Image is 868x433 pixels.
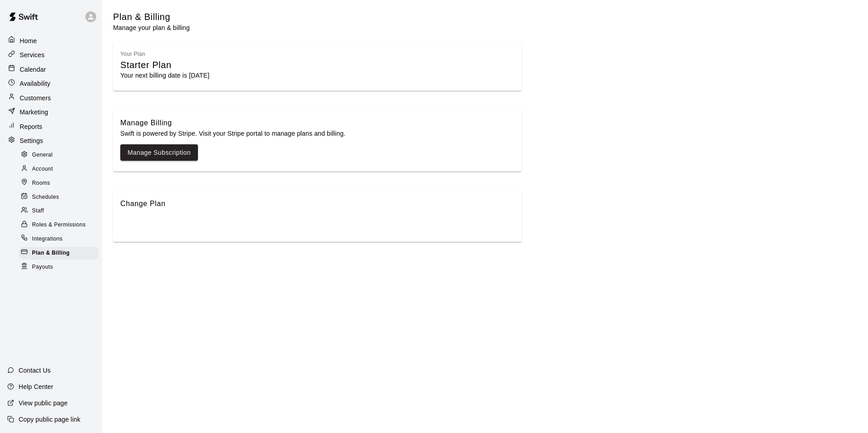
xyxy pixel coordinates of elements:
[19,219,99,231] div: Roles & Permissions
[19,232,102,246] a: Integrations
[19,148,102,162] a: General
[19,176,102,190] a: Rooms
[19,218,102,232] a: Roles & Permissions
[6,34,96,47] a: Home
[6,91,96,104] a: Customers
[19,399,68,408] p: View public page
[6,49,96,62] a: Services
[20,136,43,145] p: Settings
[19,233,99,246] div: Integrations
[32,165,53,174] span: Account
[32,151,53,160] span: General
[32,207,44,216] span: Staff
[120,51,145,57] span: Your Plan
[120,144,198,161] button: Manage Subscription
[113,11,190,23] h5: Plan & Billing
[32,221,86,230] span: Roles & Permissions
[19,205,99,217] div: Staff
[20,79,50,88] p: Availability
[32,179,50,188] span: Rooms
[19,204,102,218] a: Staff
[19,260,102,274] a: Payouts
[19,191,99,204] div: Schedules
[128,147,191,158] a: Manage Subscription
[32,249,70,258] span: Plan & Billing
[120,71,514,80] p: Your next billing date is [DATE]
[19,415,80,424] p: Copy public page link
[6,105,96,118] a: Marketing
[32,263,53,272] span: Payouts
[6,134,96,147] a: Settings
[19,149,99,162] div: General
[19,247,99,260] div: Plan & Billing
[20,122,42,131] p: Reports
[32,235,63,244] span: Integrations
[20,50,44,59] p: Services
[6,77,96,90] a: Availability
[19,190,102,204] a: Schedules
[19,246,102,260] a: Plan & Billing
[19,261,99,273] div: Payouts
[6,120,96,133] a: Reports
[19,177,99,190] div: Rooms
[120,117,514,129] div: Manage Billing
[113,23,190,32] p: Manage your plan & billing
[20,36,37,45] p: Home
[20,93,51,103] p: Customers
[120,198,514,210] div: Change Plan
[19,366,51,375] p: Contact Us
[20,65,46,74] p: Calendar
[120,129,514,138] p: Swift is powered by Stripe. Visit your Stripe portal to manage plans and billing.
[6,63,96,76] a: Calendar
[19,382,53,391] p: Help Center
[19,162,102,177] a: Account
[120,59,514,71] div: Starter Plan
[19,163,99,176] div: Account
[32,193,59,202] span: Schedules
[20,108,48,117] p: Marketing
